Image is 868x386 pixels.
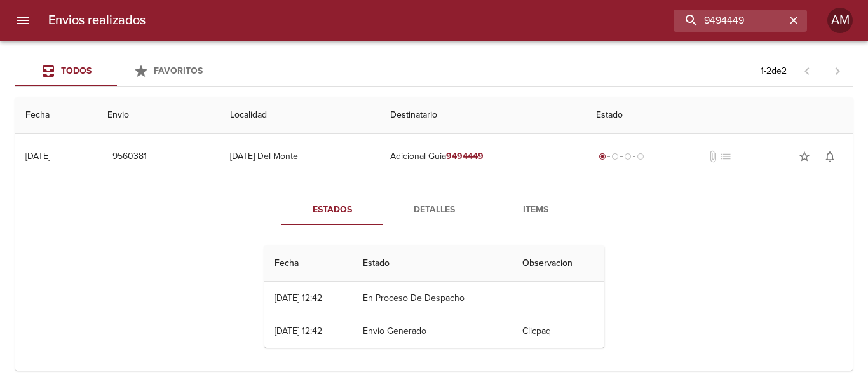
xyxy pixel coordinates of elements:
span: radio_button_unchecked [637,153,644,160]
span: Favoritos [154,65,203,76]
button: 9560381 [107,145,152,169]
span: Todos [61,65,92,76]
span: Detalles [391,202,477,218]
th: Observacion [512,245,604,282]
th: Envio [97,97,220,134]
span: Items [492,202,579,218]
div: [DATE] 12:42 [275,326,322,336]
button: Agregar a favoritos [792,144,817,169]
div: Tabs Envios [15,56,219,86]
div: AM [827,8,853,33]
span: 9560381 [112,149,147,165]
th: Localidad [220,97,380,134]
button: menu [8,5,38,36]
input: buscar [674,10,785,32]
span: radio_button_unchecked [611,153,619,160]
div: Abrir información de usuario [827,8,853,33]
th: Fecha [15,97,97,134]
h6: Envios realizados [48,10,146,31]
div: [DATE] [25,151,50,162]
td: Adicional Guia [380,134,586,179]
td: En Proceso De Despacho [353,282,512,315]
span: No tiene documentos adjuntos [707,150,719,163]
div: [DATE] 12:42 [275,293,322,303]
th: Estado [353,245,512,282]
div: Tabs detalle de guia [281,195,587,225]
th: Destinatario [380,97,586,134]
th: Estado [586,97,853,134]
span: radio_button_checked [599,153,606,160]
button: Activar notificaciones [817,144,843,169]
span: Pagina anterior [792,64,822,77]
em: 9494449 [446,151,484,162]
td: Envio Generado [353,315,512,348]
span: notifications_none [824,150,836,163]
td: Clicpaq [512,315,604,348]
span: star_border [798,150,811,163]
span: No tiene pedido asociado [719,150,732,163]
span: Pagina siguiente [822,56,853,86]
th: Fecha [264,245,353,282]
div: Generado [596,150,647,163]
td: [DATE] Del Monte [220,134,380,179]
span: radio_button_unchecked [624,153,632,160]
table: Tabla de seguimiento [264,245,604,348]
span: Estados [289,202,376,218]
p: 1 - 2 de 2 [761,65,787,78]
